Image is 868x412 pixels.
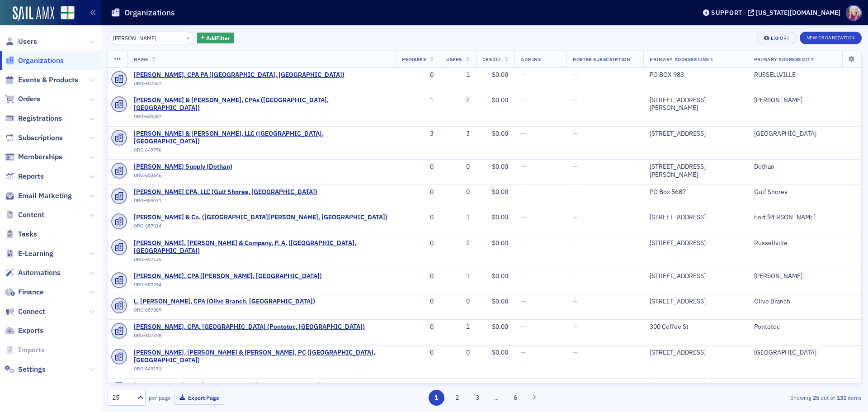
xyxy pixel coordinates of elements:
[13,6,54,21] a: SailAMX
[402,163,434,171] div: 0
[134,256,389,265] div: ORG-657135
[573,188,578,196] span: —
[134,172,232,181] div: ORG-653646
[492,272,508,280] span: $0.00
[650,382,741,390] div: [STREET_ADDRESS]
[134,56,148,62] span: Name
[492,129,508,137] span: $0.00
[573,322,578,331] span: —
[492,188,508,196] span: $0.00
[573,239,578,247] span: —
[18,287,44,297] span: Finance
[134,382,322,390] a: [PERSON_NAME], CPA ([PERSON_NAME], [GEOGRAPHIC_DATA])
[835,393,848,402] strong: 131
[5,287,44,297] a: Finance
[492,96,508,104] span: $0.00
[134,239,389,255] a: [PERSON_NAME], [PERSON_NAME] & Company, P. A. ([GEOGRAPHIC_DATA], [GEOGRAPHIC_DATA])
[446,349,470,357] div: 0
[197,33,234,44] button: AddFilter
[521,322,526,331] span: —
[402,349,434,357] div: 0
[492,297,508,305] span: $0.00
[446,213,470,222] div: 1
[134,382,322,390] span: C. E. Johnson, Jr., CPA (Fairhope, AL)
[449,390,465,406] button: 2
[134,96,389,112] a: [PERSON_NAME] & [PERSON_NAME], CPAs ([GEOGRAPHIC_DATA], [GEOGRAPHIC_DATA])
[650,188,741,196] div: PO Box 5687
[5,345,45,355] a: Imports
[134,96,389,112] span: Dempsey & Russell, CPAs (Montgomery, AL)
[492,381,508,389] span: $0.00
[492,213,508,221] span: $0.00
[492,71,508,79] span: $0.00
[490,393,503,402] span: …
[402,71,434,79] div: 0
[5,268,61,278] a: Automations
[149,393,171,402] label: per page
[5,114,62,123] a: Registrations
[446,130,470,138] div: 3
[754,130,855,138] div: [GEOGRAPHIC_DATA]
[650,130,741,138] div: [STREET_ADDRESS]
[402,382,434,390] div: 1
[573,129,578,137] span: —
[573,162,578,170] span: —
[5,56,64,66] a: Organizations
[5,152,62,162] a: Memberships
[754,56,814,62] span: Primary Address City
[521,213,526,221] span: —
[650,298,741,306] div: [STREET_ADDRESS]
[18,191,72,201] span: Email Marketing
[61,6,75,20] img: SailAMX
[573,381,578,389] span: —
[508,390,524,406] button: 6
[446,71,470,79] div: 1
[521,96,526,104] span: —
[5,171,44,181] a: Reports
[134,366,389,375] div: ORG-649151
[492,239,508,247] span: $0.00
[446,382,470,390] div: 1
[18,365,46,374] span: Settings
[5,37,37,47] a: Users
[650,56,713,62] span: Primary Address Line 1
[754,96,855,104] div: [PERSON_NAME]
[18,152,62,162] span: Memberships
[134,213,387,222] span: John Langham & Co. (Fort Smith, AR)
[134,71,344,79] span: John W. Stottman Jr., CPA PA (RUSSELLVILLE, AR)
[521,129,526,137] span: —
[5,365,46,374] a: Settings
[134,223,387,232] div: ORG-657024
[134,323,365,331] a: [PERSON_NAME], CPA, [GEOGRAPHIC_DATA] (Pontotoc, [GEOGRAPHIC_DATA])
[402,298,434,306] div: 0
[754,382,855,390] div: Fairhope
[18,133,63,143] span: Subscriptions
[573,297,578,305] span: —
[650,239,741,247] div: [STREET_ADDRESS]
[18,326,43,336] span: Exports
[617,393,862,402] div: Showing out of items
[18,307,45,317] span: Connect
[134,213,387,222] a: [PERSON_NAME] & Co. ([GEOGRAPHIC_DATA][PERSON_NAME], [GEOGRAPHIC_DATA])
[18,345,45,355] span: Imports
[402,130,434,138] div: 3
[134,298,315,306] a: L. [PERSON_NAME], CPA (Olive Branch, [GEOGRAPHIC_DATA])
[521,297,526,305] span: —
[402,96,434,104] div: 1
[134,349,389,365] span: Johnson, Jacobson & Wilcox, PC (Las Vegas, NV)
[134,163,232,171] a: [PERSON_NAME] Supply (Dothan)
[811,393,821,402] strong: 25
[521,348,526,356] span: —
[446,239,470,247] div: 2
[18,229,37,239] span: Tasks
[5,326,43,336] a: Exports
[573,348,578,356] span: —
[492,162,508,170] span: $0.00
[5,210,44,220] a: Content
[446,56,462,62] span: Users
[18,37,37,47] span: Users
[18,249,53,259] span: E-Learning
[521,71,526,79] span: —
[754,298,855,306] div: Olive Branch
[134,282,322,291] div: ORG-657294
